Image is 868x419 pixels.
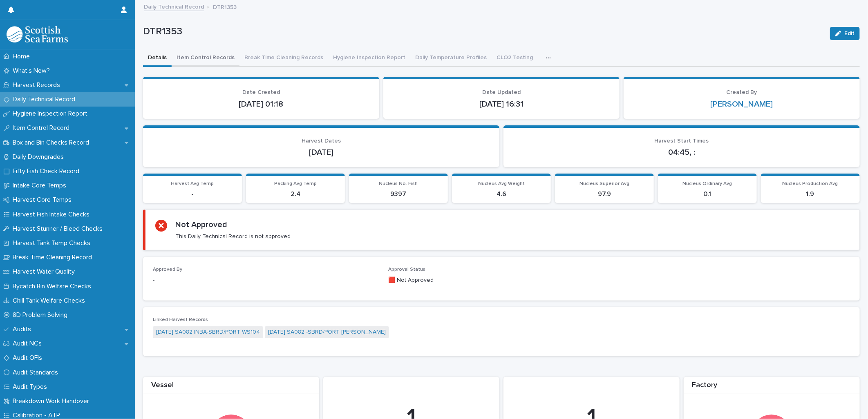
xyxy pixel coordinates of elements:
p: Item Control Record [9,124,76,132]
p: Harvest Water Quality [9,268,81,276]
p: DTR1353 [213,2,237,11]
span: Nucleus Avg Weight [478,181,525,186]
p: 8D Problem Solving [9,311,74,319]
p: DTR1353 [143,26,823,38]
p: Break Time Cleaning Record [9,254,98,261]
p: Chill Tank Welfare Checks [9,297,92,305]
p: Daily Downgrades [9,153,70,161]
button: CLO2 Testing [492,50,538,67]
span: Nucleus Superior Avg [579,181,629,186]
p: Audit NCs [9,340,48,348]
p: Audits [9,325,38,333]
p: Audit OFIs [9,354,49,362]
p: - [148,190,237,198]
p: [DATE] 01:18 [153,99,369,109]
p: Fifty Fish Check Record [9,167,86,175]
p: Harvest Core Temps [9,196,78,204]
p: 🟥 Not Approved [389,276,615,285]
div: Factory [684,381,860,394]
div: Vessel [143,381,319,394]
p: This Daily Technical Record is not approved [175,233,291,240]
span: Linked Harvest Records [153,317,208,322]
span: Harvest Avg Temp [171,181,214,186]
span: Created By [726,89,757,95]
a: [DATE] SA082 -SBRD/PORT [PERSON_NAME] [268,328,386,337]
p: Home [9,53,36,60]
p: Hygiene Inspection Report [9,110,94,118]
p: Audit Types [9,383,54,391]
p: 0.1 [663,190,752,198]
button: Break Time Cleaning Records [239,50,328,67]
p: Daily Technical Record [9,96,82,103]
span: Approval Status [389,267,426,272]
a: Daily Technical Record [144,2,204,11]
button: Hygiene Inspection Report [328,50,410,67]
p: Intake Core Temps [9,182,73,189]
p: [DATE] 16:31 [393,99,610,109]
p: Harvest Stunner / Bleed Checks [9,225,109,233]
p: Bycatch Bin Welfare Checks [9,283,98,290]
p: Breakdown Work Handover [9,397,96,405]
p: 2.4 [251,190,340,198]
p: 9397 [354,190,443,198]
button: Edit [830,27,860,40]
p: Box and Bin Checks Record [9,139,96,147]
a: [PERSON_NAME] [710,99,773,109]
button: Daily Temperature Profiles [410,50,492,67]
button: Item Control Records [172,50,239,67]
span: Nucleus Production Avg [783,181,838,186]
span: Edit [844,31,855,36]
span: Nucleus Ordinary Avg [682,181,732,186]
img: mMrefqRFQpe26GRNOUkG [7,26,68,42]
p: Audit Standards [9,369,65,377]
p: 04:45, : [513,147,850,157]
h2: Not Approved [175,220,227,230]
span: Date Created [242,89,280,95]
button: Details [143,50,172,67]
p: What's New? [9,67,56,75]
span: Date Updated [482,89,521,95]
p: Harvest Fish Intake Checks [9,211,96,218]
a: [DATE] SA082 INBA-SBRD/PORT WS104 [156,328,260,337]
span: Harvest Start Times [655,138,709,144]
p: Harvest Tank Temp Checks [9,239,97,247]
p: 4.6 [457,190,546,198]
p: [DATE] [153,147,490,157]
p: 97.9 [560,190,649,198]
span: Harvest Dates [302,138,341,144]
p: - [153,276,379,285]
span: Approved By [153,267,182,272]
span: Nucleus No. Fish [379,181,418,186]
span: Packing Avg Temp [274,181,317,186]
p: 1.9 [766,190,855,198]
p: Harvest Records [9,81,67,89]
